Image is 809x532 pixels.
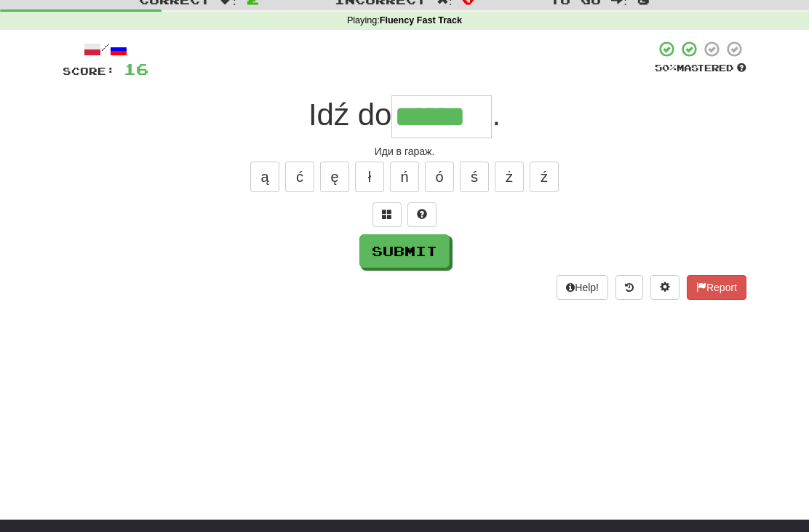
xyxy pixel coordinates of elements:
button: Submit [359,234,450,268]
button: ą [250,162,279,192]
button: ń [390,162,419,192]
div: / [63,40,148,58]
span: 16 [124,60,148,78]
span: . [492,98,501,132]
button: ś [460,162,489,192]
div: Иди в гараж. [63,144,746,159]
button: ę [320,162,349,192]
button: Help! [557,275,608,300]
button: Single letter hint - you only get 1 per sentence and score half the points! alt+h [407,202,437,227]
span: Idź do [308,98,391,132]
button: ź [530,162,559,192]
span: 50 % [655,62,677,74]
button: Report [687,275,746,300]
button: Switch sentence to multiple choice alt+p [372,202,402,227]
span: Score: [63,65,115,77]
strong: Fluency Fast Track [380,15,462,25]
button: ż [495,162,524,192]
button: ł [355,162,384,192]
button: Round history (alt+y) [615,275,643,300]
button: ó [425,162,454,192]
div: Mastered [655,62,746,75]
button: ć [285,162,314,192]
